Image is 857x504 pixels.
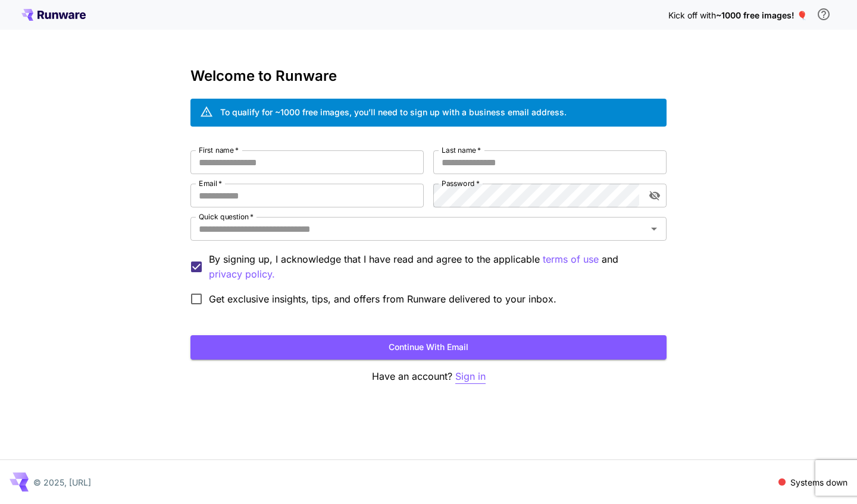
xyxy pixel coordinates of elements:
label: Email [199,178,222,188]
p: Have an account? [190,369,667,384]
span: ~1000 free images! 🎈 [716,10,807,20]
p: terms of use [543,252,599,267]
button: By signing up, I acknowledge that I have read and agree to the applicable terms of use and [209,267,275,282]
label: Password [442,178,480,188]
button: By signing up, I acknowledge that I have read and agree to the applicable and privacy policy. [543,252,599,267]
p: Systems down [790,476,847,489]
span: Kick off with [668,10,716,20]
button: toggle password visibility [644,185,665,206]
label: First name [199,145,239,155]
label: Quick question [199,212,254,222]
button: Open [646,220,662,237]
p: By signing up, I acknowledge that I have read and agree to the applicable and [209,252,657,282]
div: To qualify for ~1000 free images, you’ll need to sign up with a business email address. [220,106,567,118]
button: Continue with email [190,335,667,360]
label: Last name [442,145,481,155]
h3: Welcome to Runware [190,68,667,84]
span: Get exclusive insights, tips, and offers from Runware delivered to your inbox. [209,292,556,306]
button: In order to qualify for free credit, you need to sign up with a business email address and click ... [812,2,836,26]
p: privacy policy. [209,267,275,282]
p: © 2025, [URL] [33,476,91,489]
button: Sign in [455,369,486,384]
